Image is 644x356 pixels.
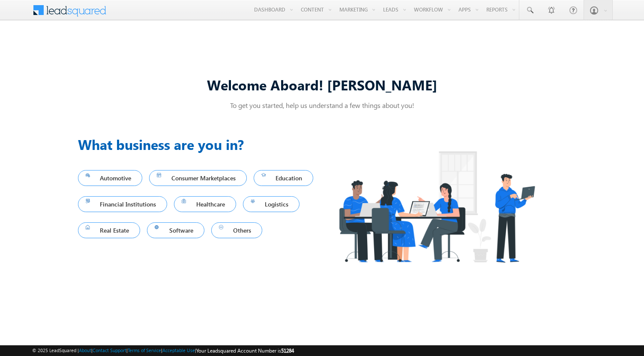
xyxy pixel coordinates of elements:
[162,347,195,353] a: Acceptable Use
[93,347,126,353] a: Contact Support
[78,101,566,110] p: To get you started, help us understand a few things about you!
[182,198,228,210] span: Healthcare
[281,347,294,354] span: 51284
[79,347,91,353] a: About
[251,198,292,210] span: Logistics
[128,347,161,353] a: Terms of Service
[86,224,133,236] span: Real Estate
[78,75,566,94] div: Welcome Aboard! [PERSON_NAME]
[219,224,255,236] span: Others
[322,134,551,279] img: Industry.png
[196,347,294,354] span: Your Leadsquared Account Number is
[157,172,239,184] span: Consumer Marketplaces
[78,134,322,155] h3: What business are you in?
[86,198,160,210] span: Financial Institutions
[32,347,294,355] span: © 2025 LeadSquared | | | | |
[155,224,197,236] span: Software
[261,172,306,184] span: Education
[86,172,135,184] span: Automotive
